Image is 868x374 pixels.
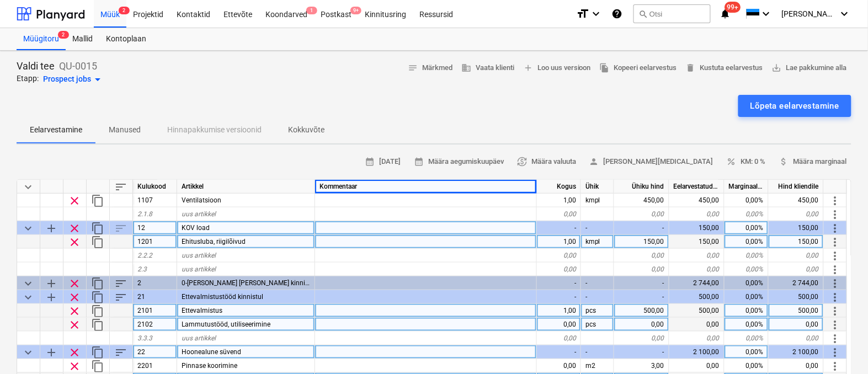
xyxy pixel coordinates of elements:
[769,304,824,318] div: 500,00
[513,153,581,170] button: Määra valuuta
[133,304,177,318] div: 2101
[182,279,316,287] span: 0-tsükli tööd, tööd kinnistul
[725,359,769,373] div: 0,00%
[589,156,713,168] span: [PERSON_NAME][MEDICAL_DATA]
[408,63,418,73] span: notes
[22,180,35,194] span: Ahenda kõik kategooriad
[769,345,824,359] div: 2 100,00
[600,62,677,74] span: Kopeeri eelarvestus
[91,291,104,304] span: Dubleeri kategooriat
[461,62,514,74] span: Vaata klienti
[669,235,725,249] div: 150,00
[537,221,581,235] div: -
[408,62,452,74] span: Märkmed
[68,236,81,249] span: Eemalda rida
[614,235,669,249] div: 150,00
[581,290,614,304] div: -
[681,60,768,77] button: Kustuta eelarvestus
[365,157,375,167] span: calendar_month
[537,332,581,345] div: 0,00
[669,180,725,194] div: Eelarvestatud maksumus
[813,321,868,374] iframe: Chat Widget
[30,124,82,136] p: Eelarvestamine
[306,7,317,14] span: 1
[133,194,177,207] div: 1107
[725,332,769,345] div: 0,00%
[45,346,58,359] span: Lisa reale alamkategooria
[137,334,152,342] span: 3.3.3
[725,345,769,359] div: 0,00%
[91,318,104,332] span: Dubleeri rida
[725,263,769,276] div: 0,00%
[829,194,842,207] span: Rohkem toiminguid
[114,291,127,304] span: Sorteeri read kategooriasiseselt
[669,249,725,263] div: 0,00
[137,210,152,218] span: 2.1.8
[22,222,35,235] span: Ahenda kategooria
[769,207,824,221] div: 0,00
[409,153,508,170] button: Määra aegumiskuupäev
[614,332,669,345] div: 0,00
[58,31,69,39] span: 2
[581,194,614,207] div: kmpl
[91,277,104,290] span: Dubleeri kategooriat
[288,124,324,136] p: Kokkuvõte
[768,60,851,77] button: Lae pakkumine alla
[722,153,770,170] button: KM: 0 %
[182,224,210,232] span: KOV load
[403,60,457,77] button: Märkmed
[22,291,35,304] span: Ahenda kategooria
[686,62,763,74] span: Kustuta eelarvestus
[133,359,177,373] div: 2201
[775,153,851,170] button: Määra marginaal
[91,360,104,373] span: Dubleeri rida
[137,265,147,273] span: 2.3
[59,60,97,73] p: QU-0015
[581,345,614,359] div: -
[669,290,725,304] div: 500,00
[109,124,141,136] p: Manused
[589,157,599,167] span: person
[182,293,263,301] span: Ettevalmistustööd kinnistul
[769,276,824,290] div: 2 744,00
[829,263,842,276] span: Rohkem toiminguid
[365,156,401,168] span: [DATE]
[725,290,769,304] div: 0,00%
[600,63,610,73] span: file_copy
[182,348,241,356] span: Hoonealune süvend
[779,156,847,168] span: Määra marginaal
[537,345,581,359] div: -
[182,307,222,314] span: Ettevalmistus
[669,221,725,235] div: 150,00
[669,304,725,318] div: 500,00
[829,208,842,221] span: Rohkem toiminguid
[133,180,177,194] div: Kulukood
[537,304,581,318] div: 1,00
[581,276,614,290] div: -
[611,7,622,20] i: Abikeskus
[581,221,614,235] div: -
[782,9,837,18] span: [PERSON_NAME] [MEDICAL_DATA]
[772,63,782,73] span: save_alt
[725,194,769,207] div: 0,00%
[91,346,104,359] span: Dubleeri kategooriat
[669,359,725,373] div: 0,00
[523,63,533,73] span: add
[182,265,216,273] span: uus artikkel
[457,60,519,77] button: Vaata klienti
[66,28,99,50] a: Mallid
[519,60,595,77] button: Loo uus versioon
[177,180,315,194] div: Artikkel
[91,236,104,249] span: Dubleeri rida
[45,277,58,290] span: Lisa reale alamkategooria
[779,157,789,167] span: attach_money
[829,249,842,263] span: Rohkem toiminguid
[68,222,81,235] span: Eemalda rida
[91,194,104,207] span: Dubleeri rida
[537,249,581,263] div: 0,00
[614,221,669,235] div: -
[114,277,127,290] span: Sorteeri read kategooriasiseselt
[725,180,769,194] div: Marginaal, %
[829,277,842,290] span: Rohkem toiminguid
